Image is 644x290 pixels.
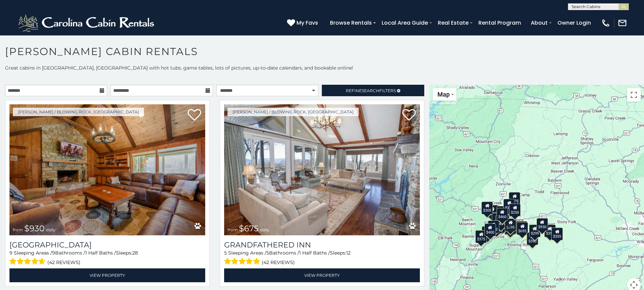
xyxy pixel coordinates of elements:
span: daily [260,227,269,232]
img: mail-regular-white.png [618,18,627,28]
span: Map [437,91,450,98]
span: 9 [52,250,55,256]
span: $675 [239,223,259,233]
div: $375 [476,230,487,243]
span: 1 Half Baths / [85,250,116,256]
div: $225 [497,218,509,231]
span: Refine Filters [346,88,396,93]
div: $400 [484,223,496,236]
div: $305 [482,201,493,214]
a: Rental Program [475,17,524,29]
span: My Favs [296,19,318,27]
div: $930 [536,218,548,231]
div: $355 [552,227,563,240]
span: (42 reviews) [47,258,80,267]
div: $350 [527,232,538,245]
span: 28 [132,250,138,256]
a: Grandfathered Inn from $675 daily [224,104,420,235]
a: About [527,17,551,29]
div: $400 [488,220,499,233]
img: phone-regular-white.png [601,18,611,28]
span: from [228,227,238,232]
div: Sleeping Areas / Bathrooms / Sleeps: [224,249,420,267]
span: Search [362,88,379,93]
a: View Property [9,268,205,282]
span: 5 [266,250,269,256]
div: $451 [496,215,507,228]
a: Owner Login [554,17,594,29]
a: My Favs [287,19,320,27]
div: $330 [482,226,494,239]
button: Change map style [433,88,456,101]
div: $320 [504,199,515,211]
a: RefineSearchFilters [322,85,424,96]
a: Appalachian Mountain Lodge from $930 daily [9,104,205,235]
a: [GEOGRAPHIC_DATA] [9,240,205,249]
div: $250 [509,204,521,216]
a: Browse Rentals [327,17,375,29]
div: $480 [505,221,516,234]
div: $565 [497,206,508,219]
button: Toggle fullscreen view [627,88,641,102]
a: Real Estate [434,17,472,29]
span: $930 [24,223,45,233]
div: $675 [507,223,516,233]
div: $299 [516,221,527,234]
div: $299 [529,225,541,237]
div: Sleeping Areas / Bathrooms / Sleeps: [9,249,205,267]
span: 5 [224,250,227,256]
div: $355 [544,224,556,237]
span: daily [46,227,55,232]
a: Grandfathered Inn [224,240,420,249]
img: Grandfathered Inn [224,104,420,235]
div: $395 [505,218,517,231]
span: 1 Half Baths / [299,250,330,256]
div: $460 [497,208,508,220]
span: 12 [346,250,351,256]
span: (42 reviews) [262,258,295,267]
div: $695 [517,222,528,235]
h3: Appalachian Mountain Lodge [9,240,205,249]
span: from [13,227,23,232]
a: Local Area Guide [378,17,431,29]
a: [PERSON_NAME] / Blowing Rock, [GEOGRAPHIC_DATA] [228,108,359,116]
a: View Property [224,268,420,282]
div: $525 [509,192,521,205]
div: $315 [504,222,516,235]
img: Appalachian Mountain Lodge [9,104,205,235]
div: $410 [492,213,503,226]
a: [PERSON_NAME] / Blowing Rock, [GEOGRAPHIC_DATA] [13,108,144,116]
span: 9 [9,250,13,256]
img: White-1-2.png [17,13,157,33]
